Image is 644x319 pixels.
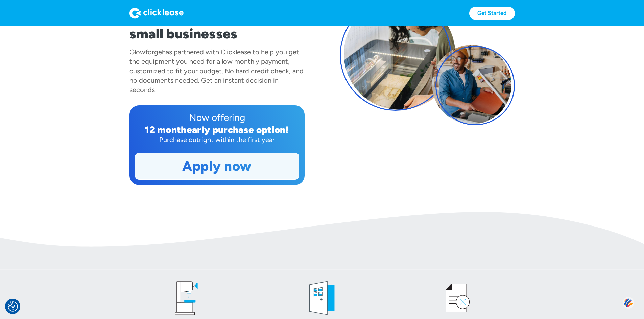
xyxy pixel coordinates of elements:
a: Get Started [469,7,515,20]
div: Purchase outright within the first year [135,135,299,144]
img: Logo [129,8,184,19]
img: credit icon [437,278,478,318]
div: early purchase option! [187,124,289,135]
img: welcome icon [302,278,342,318]
div: Glowforge [129,48,162,56]
img: svg+xml;base64,PHN2ZyB3aWR0aD0iNDQiIGhlaWdodD0iNDQiIHZpZXdCb3g9IjAgMCA0NCA0NCIgZmlsbD0ibm9uZSIgeG... [623,296,634,309]
div: Now offering [135,111,299,124]
img: Revisit consent button [8,301,18,312]
div: 12 month [145,124,187,135]
img: drill press icon [166,278,207,318]
button: Consent Preferences [8,301,18,312]
a: Apply now [135,153,299,179]
div: has partnered with Clicklease to help you get the equipment you need for a low monthly payment, c... [129,48,304,94]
